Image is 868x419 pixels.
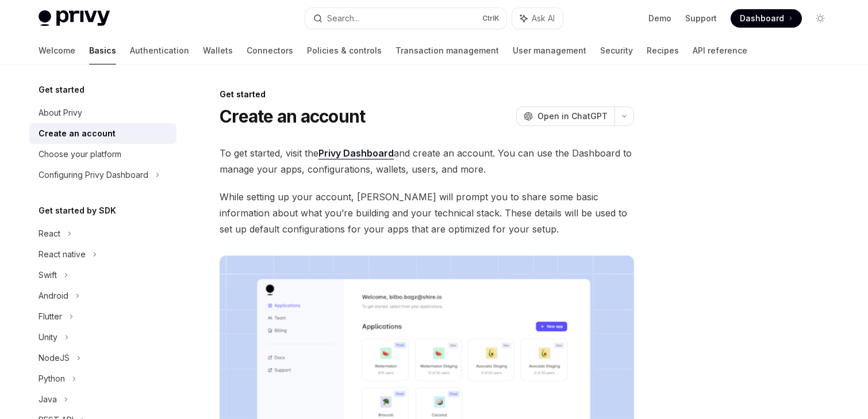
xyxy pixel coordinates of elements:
[29,123,176,144] a: Create an account
[39,127,116,140] div: Create an account
[811,9,829,28] button: Toggle dark mode
[39,310,62,323] div: Flutter
[39,147,121,161] div: Choose your platform
[740,13,784,24] span: Dashboard
[39,106,82,120] div: About Privy
[482,14,500,23] span: Ctrl K
[693,37,747,64] a: API reference
[29,144,176,165] a: Choose your platform
[220,106,365,127] h1: Create an account
[39,289,68,303] div: Android
[532,13,555,24] span: Ask AI
[247,37,293,64] a: Connectors
[39,10,110,26] img: light logo
[512,8,563,29] button: Ask AI
[648,13,671,24] a: Demo
[318,147,394,159] a: Privy Dashboard
[39,330,57,344] div: Unity
[600,37,633,64] a: Security
[39,393,57,406] div: Java
[305,8,506,29] button: Search...CtrlK
[39,247,86,261] div: React native
[203,37,233,64] a: Wallets
[685,13,717,24] a: Support
[39,168,148,182] div: Configuring Privy Dashboard
[731,9,802,28] a: Dashboard
[89,37,116,64] a: Basics
[220,145,634,177] span: To get started, visit the and create an account. You can use the Dashboard to manage your apps, c...
[395,37,499,64] a: Transaction management
[130,37,189,64] a: Authentication
[307,37,382,64] a: Policies & controls
[39,227,60,241] div: React
[220,189,634,237] span: While setting up your account, [PERSON_NAME] will prompt you to share some basic information abou...
[516,106,614,126] button: Open in ChatGPT
[647,37,679,64] a: Recipes
[39,83,85,97] h5: Get started
[39,351,70,365] div: NodeJS
[537,111,608,122] span: Open in ChatGPT
[220,89,634,100] div: Get started
[39,204,116,218] h5: Get started by SDK
[39,268,57,282] div: Swift
[327,12,359,25] div: Search...
[39,372,65,386] div: Python
[39,37,75,64] a: Welcome
[29,102,176,123] a: About Privy
[513,37,586,64] a: User management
